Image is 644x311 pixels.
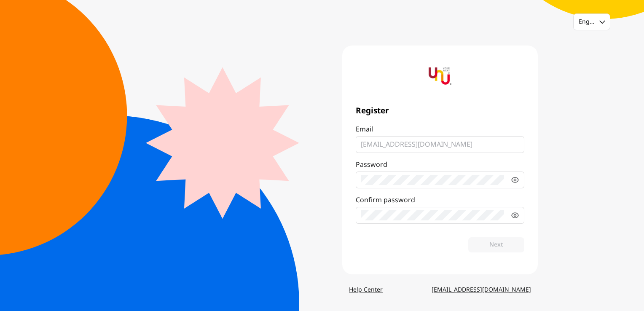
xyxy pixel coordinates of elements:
[579,18,594,26] div: English
[356,124,373,134] p: Email
[342,282,389,298] a: Help Center
[429,65,451,88] img: yournextu-logo-vertical-compact-v2.png
[425,282,538,298] a: [EMAIL_ADDRESS][DOMAIN_NAME]
[356,195,415,205] p: Confirm password
[356,106,524,116] div: Register
[361,175,504,185] input: Password
[356,160,387,170] p: Password
[361,139,519,150] input: Email
[468,237,524,252] button: Next
[361,210,504,220] input: Confirm password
